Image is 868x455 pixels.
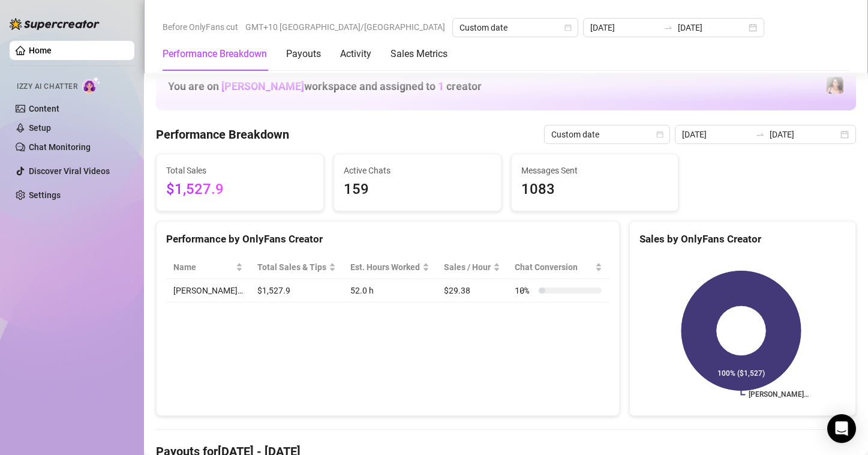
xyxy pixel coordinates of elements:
input: Start date [682,128,750,141]
a: Settings [29,190,61,200]
span: 159 [344,178,491,201]
span: to [663,23,673,32]
div: Sales Metrics [391,47,447,61]
span: to [755,130,765,139]
span: Chat Conversion [515,261,592,274]
div: Sales by OnlyFans Creator [639,231,846,247]
span: 1083 [521,178,669,201]
th: Chat Conversion [507,256,609,279]
span: Sales / Hour [444,261,491,274]
h1: You are on workspace and assigned to creator [168,80,482,93]
td: $1,527.9 [250,279,343,303]
span: swap-right [663,23,673,32]
div: Performance by OnlyFans Creator [166,231,609,247]
text: [PERSON_NAME]… [749,391,809,399]
span: Before OnlyFans cut [163,18,238,36]
span: Total Sales & Tips [257,261,326,274]
a: Content [29,104,59,113]
span: Custom date [551,125,663,143]
span: calendar [656,131,663,138]
span: $1,527.9 [166,178,314,201]
div: Performance Breakdown [163,47,267,61]
span: 10 % [515,284,534,297]
td: 52.0 h [343,279,437,303]
td: $29.38 [437,279,507,303]
td: [PERSON_NAME]… [166,279,250,303]
a: Discover Viral Videos [29,166,110,176]
img: logo-BBDzfeDw.svg [10,18,100,30]
img: Lauren [827,77,843,94]
span: Active Chats [344,164,491,177]
div: Activity [340,47,371,61]
a: Chat Monitoring [29,142,91,152]
div: Open Intercom Messenger [827,414,856,443]
span: Custom date [459,19,571,37]
span: Izzy AI Chatter [17,81,77,92]
div: Payouts [286,47,321,61]
input: Start date [590,21,659,34]
img: AI Chatter [82,76,101,94]
span: swap-right [755,130,765,139]
input: End date [770,128,838,141]
a: Home [29,46,52,55]
th: Sales / Hour [437,256,507,279]
span: Messages Sent [521,164,669,177]
a: Setup [29,123,51,133]
span: 1 [438,80,444,92]
span: GMT+10 [GEOGRAPHIC_DATA]/[GEOGRAPHIC_DATA] [245,18,445,36]
h4: Performance Breakdown [156,126,289,143]
th: Name [166,256,250,279]
span: Total Sales [166,164,314,177]
input: End date [678,21,746,34]
div: Est. Hours Worked [350,261,420,274]
span: calendar [564,24,572,31]
th: Total Sales & Tips [250,256,343,279]
span: [PERSON_NAME] [221,80,304,92]
span: Name [173,261,233,274]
